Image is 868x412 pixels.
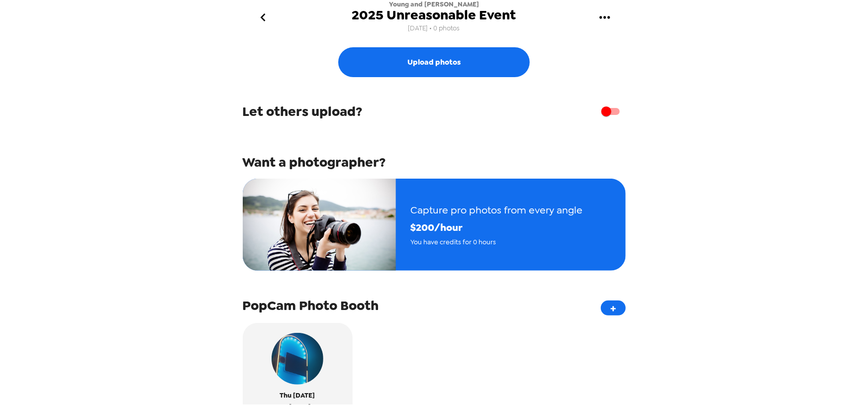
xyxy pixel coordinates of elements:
[243,153,386,171] span: Want a photographer?
[243,103,363,120] span: Let others upload?
[280,390,315,401] span: Thu [DATE]
[411,236,583,248] span: You have credits for 0 hours
[272,333,323,385] img: popcam example
[601,301,626,315] button: +
[243,179,396,271] img: photographer example
[589,1,621,34] button: gallery menu
[243,179,626,271] button: Capture pro photos from every angle$200/hourYou have credits for 0 hours
[411,219,583,236] span: $ 200 /hour
[247,1,280,34] button: go back
[243,297,379,314] span: PopCam Photo Booth
[411,202,583,219] span: Capture pro photos from every angle
[338,47,530,77] button: Upload photos
[408,22,460,35] span: [DATE] • 0 photos
[352,8,516,22] span: 2025 Unreasonable Event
